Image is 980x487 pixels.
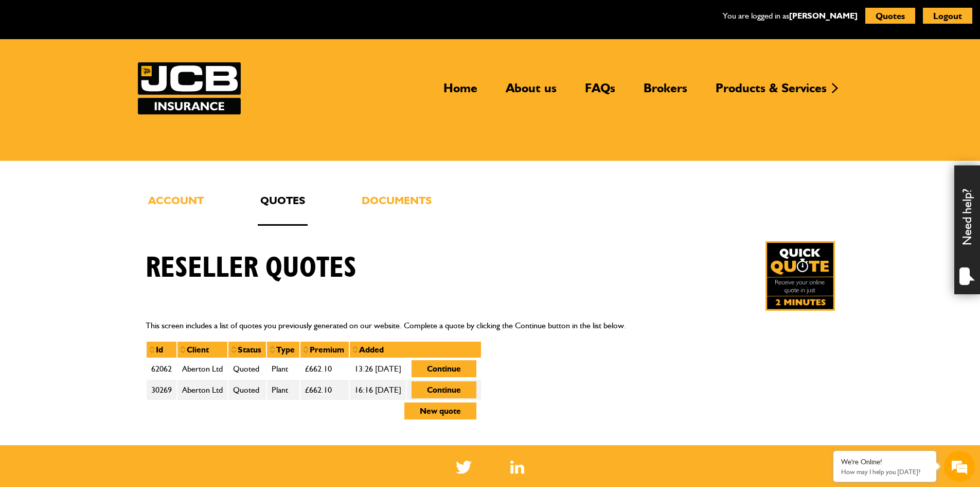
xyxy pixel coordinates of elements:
[300,341,349,359] th: Premium
[349,341,482,359] th: Added
[266,341,300,359] th: Type
[765,241,835,311] a: Get your insurance quote in just 2-minutes
[412,360,476,377] button: Continue
[228,341,266,359] th: Status
[510,461,524,474] a: LinkedIn
[146,341,177,359] th: Id
[765,241,835,311] img: Quick Quote
[841,468,929,476] p: How may I help you today?
[266,379,300,400] td: Plant
[138,62,241,114] img: JCB Insurance Services logo
[404,402,476,419] button: New quote
[228,358,266,379] td: Quoted
[708,80,834,104] a: Products & Services
[146,358,177,379] td: 62062
[636,80,695,104] a: Brokers
[498,80,564,104] a: About us
[789,11,858,21] a: [PERSON_NAME]
[300,379,349,400] td: £662.10
[266,358,300,379] td: Plant
[300,358,349,379] td: £662.10
[349,358,406,379] td: 13:26 [DATE]
[146,319,835,332] p: This screen includes a list of quotes you previously generated on our website. Complete a quote b...
[841,458,929,466] div: We're Online!
[723,9,858,23] p: You are logged in as
[146,192,206,226] a: Account
[577,80,623,104] a: FAQs
[349,379,406,400] td: 16:16 [DATE]
[177,379,228,400] td: Aberton Ltd
[865,8,915,24] button: Quotes
[436,80,485,104] a: Home
[954,165,980,294] div: Need help?
[412,381,476,398] button: Continue
[146,251,357,286] h1: Reseller quotes
[510,461,524,474] img: Linked In
[359,192,434,226] a: Documents
[923,8,972,24] button: Logout
[258,192,308,226] a: Quotes
[177,341,228,359] th: Client
[138,62,241,114] a: JCB Insurance Services
[146,379,177,400] td: 30269
[177,358,228,379] td: Aberton Ltd
[456,461,472,474] img: Twitter
[228,379,266,400] td: Quoted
